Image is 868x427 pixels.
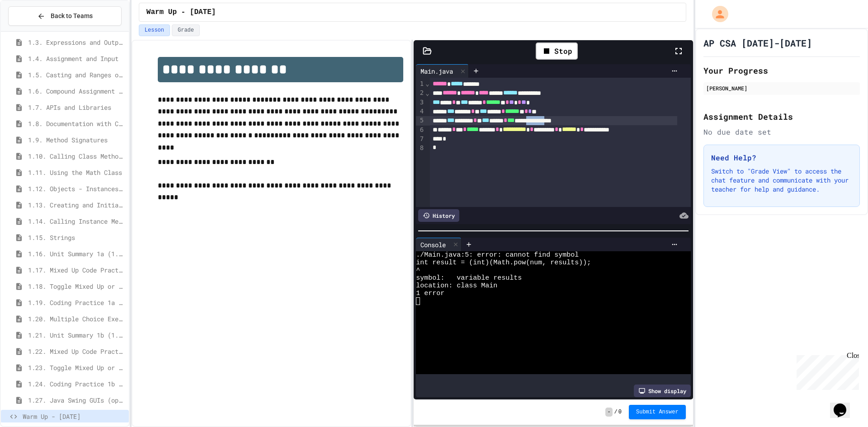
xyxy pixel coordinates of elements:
div: Main.java [416,66,458,76]
span: 1.17. Mixed Up Code Practice 1.1-1.6 [28,265,125,275]
button: Grade [172,24,200,36]
p: Switch to "Grade View" to access the chat feature and communicate with your teacher for help and ... [711,167,852,194]
h2: Assignment Details [703,110,860,123]
span: 1.13. Creating and Initializing Objects: Constructors [28,200,125,210]
span: 1.7. APIs and Libraries [28,103,125,112]
span: Back to Teams [51,11,93,21]
span: 1.12. Objects - Instances of Classes [28,184,125,193]
div: 1 [416,80,425,89]
button: Submit Answer [629,405,686,419]
span: 1.23. Toggle Mixed Up or Write Code Practice 1b (1.7-1.15) [28,363,125,372]
button: Back to Teams [8,6,122,26]
span: symbol: variable results [416,274,522,282]
div: No due date set [703,127,860,137]
span: 1.27. Java Swing GUIs (optional) [28,395,125,405]
h1: AP CSA [DATE]-[DATE] [703,37,812,49]
div: 2 [416,89,425,98]
div: 5 [416,116,425,125]
span: Warm Up - [DATE] [146,7,216,18]
span: Warm Up - [DATE] [23,412,125,421]
div: Console [416,240,450,249]
div: 3 [416,98,425,107]
span: 1.8. Documentation with Comments and Preconditions [28,119,125,128]
span: 1.11. Using the Math Class [28,168,125,177]
div: Stop [536,42,578,60]
span: 1.16. Unit Summary 1a (1.1-1.6) [28,249,125,258]
div: 4 [416,107,425,116]
span: 1.18. Toggle Mixed Up or Write Code Practice 1.1-1.6 [28,282,125,291]
span: int result = (int)(Math.pow(num, results)); [416,259,591,267]
span: 1.22. Mixed Up Code Practice 1b (1.7-1.15) [28,347,125,356]
span: 1.24. Coding Practice 1b (1.7-1.15) [28,379,125,389]
span: 1.10. Calling Class Methods [28,151,125,161]
span: Fold line [425,89,429,97]
span: 1.14. Calling Instance Methods [28,216,125,226]
span: 1.5. Casting and Ranges of Values [28,70,125,80]
span: 1.4. Assignment and Input [28,54,125,63]
span: Submit Answer [636,408,679,416]
div: 8 [416,144,425,153]
iframe: chat widget [830,391,859,418]
span: 1.20. Multiple Choice Exercises for Unit 1a (1.1-1.6) [28,314,125,324]
span: 1.3. Expressions and Output [New] [28,38,125,47]
div: [PERSON_NAME] [706,84,857,92]
span: Fold line [425,80,429,87]
span: 1.9. Method Signatures [28,135,125,145]
span: 1.6. Compound Assignment Operators [28,86,125,96]
div: History [418,209,459,222]
h3: Need Help? [711,152,852,163]
span: 0 [618,408,622,416]
div: 6 [416,126,425,135]
button: Lesson [139,24,170,36]
h2: Your Progress [703,64,860,77]
span: / [614,408,618,416]
span: 1.21. Unit Summary 1b (1.7-1.15) [28,330,125,340]
span: 1.19. Coding Practice 1a (1.1-1.6) [28,298,125,307]
div: Chat with us now!Close [4,4,62,57]
div: Console [416,238,462,251]
div: My Account [703,4,731,24]
span: ./Main.java:5: error: cannot find symbol [416,251,579,259]
span: location: class Main [416,282,497,290]
span: ^ [416,267,420,274]
div: 7 [416,135,425,144]
span: - [605,408,612,417]
span: 1 error [416,290,444,297]
span: 1.15. Strings [28,233,125,242]
div: Main.java [416,64,469,78]
iframe: chat widget [793,352,859,390]
div: Show display [634,385,691,397]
